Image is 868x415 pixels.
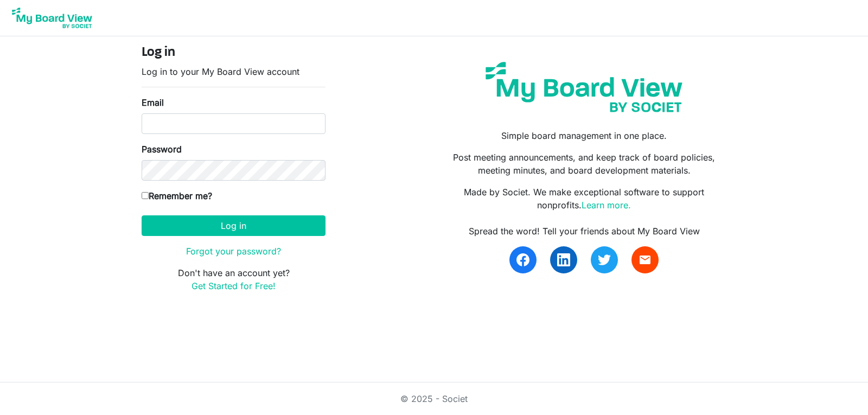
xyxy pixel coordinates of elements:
a: email [631,246,659,273]
img: linkedin.svg [557,253,570,266]
a: Get Started for Free! [192,280,276,291]
p: Log in to your My Board View account [142,65,325,78]
p: Don't have an account yet? [142,266,325,292]
span: email [639,253,652,266]
a: © 2025 - Societ [400,393,468,404]
img: twitter.svg [598,253,611,266]
input: Remember me? [142,192,149,199]
img: My Board View Logo [9,4,95,31]
p: Made by Societ. We make exceptional software to support nonprofits. [442,186,726,212]
p: Post meeting announcements, and keep track of board policies, meeting minutes, and board developm... [442,151,726,177]
a: Forgot your password? [186,246,281,257]
div: Spread the word! Tell your friends about My Board View [442,225,726,238]
label: Remember me? [142,189,212,202]
label: Email [142,96,164,109]
p: Simple board management in one place. [442,129,726,142]
a: Learn more. [582,200,631,210]
button: Log in [142,215,325,236]
h4: Log in [142,45,325,61]
img: facebook.svg [516,253,529,266]
img: my-board-view-societ.svg [477,54,691,120]
label: Password [142,143,182,156]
